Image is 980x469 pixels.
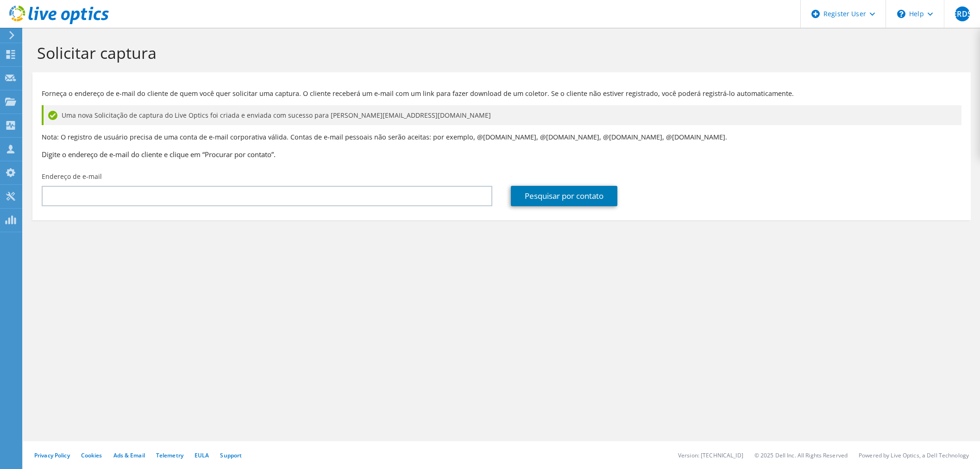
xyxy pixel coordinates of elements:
span: ERDS [955,6,970,21]
a: Support [220,451,242,459]
a: Telemetry [156,451,183,459]
a: EULA [195,451,209,459]
a: Cookies [81,451,102,459]
a: Ads & Email [113,451,145,459]
span: Uma nova Solicitação de captura do Live Optics foi criada e enviada com sucesso para [PERSON_NAME... [62,110,491,120]
svg: \n [897,10,905,18]
h1: Solicitar captura [37,43,961,63]
a: Pesquisar por contato [511,186,617,206]
li: Powered by Live Optics, a Dell Technology [859,451,969,459]
li: © 2025 Dell Inc. All Rights Reserved [754,451,848,459]
a: Privacy Policy [34,451,70,459]
label: Endereço de e-mail [42,172,102,181]
p: Nota: O registro de usuário precisa de uma conta de e-mail corporativa válida. Contas de e-mail p... [42,132,961,142]
p: Forneça o endereço de e-mail do cliente de quem você quer solicitar uma captura. O cliente recebe... [42,89,961,99]
li: Version: [TECHNICAL_ID] [678,451,743,459]
h3: Digite o endereço de e-mail do cliente e clique em “Procurar por contato”. [42,149,961,159]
